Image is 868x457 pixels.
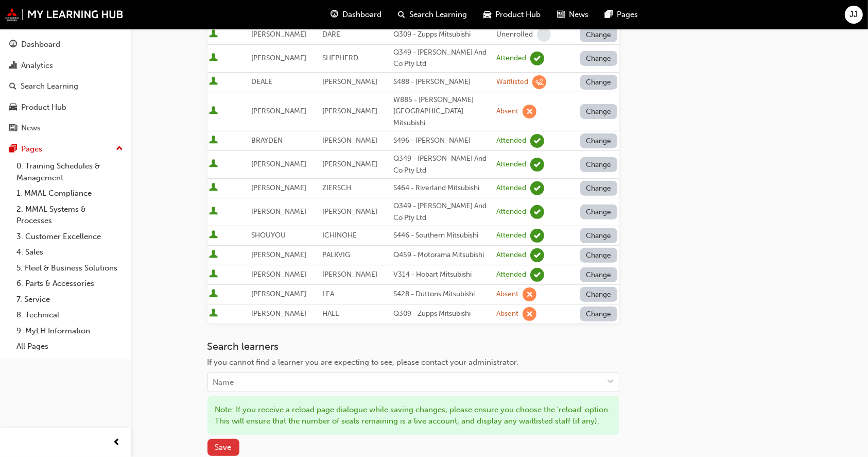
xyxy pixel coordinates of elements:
[210,289,218,299] span: User is active
[12,244,127,260] a: 4. Sales
[210,183,218,193] span: User is active
[322,290,334,298] span: LEA
[251,270,306,279] span: [PERSON_NAME]
[496,207,526,217] div: Attended
[9,145,17,154] span: pages-icon
[523,307,536,321] span: learningRecordVerb_ABSENT-icon
[210,269,218,280] span: User is active
[251,160,306,168] span: [PERSON_NAME]
[210,29,218,40] span: User is active
[496,107,518,116] div: Absent
[580,248,617,263] button: Change
[207,396,619,435] div: Note: If you receive a reload page dialogue while saving changes, please ensure you choose the 'r...
[850,9,858,21] span: JJ
[580,104,617,119] button: Change
[557,8,565,21] span: news-icon
[12,229,127,245] a: 3. Customer Excellence
[207,341,619,352] h3: Search learners
[617,9,638,21] span: Pages
[496,54,526,63] div: Attended
[322,77,377,86] span: [PERSON_NAME]
[549,4,597,25] a: news-iconNews
[393,289,492,300] div: S428 - Duttons Mitsubishi
[496,183,526,193] div: Attended
[398,8,405,21] span: search-icon
[393,94,492,129] div: W885 - [PERSON_NAME][GEOGRAPHIC_DATA] Mitsubishi
[530,134,544,148] span: learningRecordVerb_ATTEND-icon
[580,75,617,90] button: Change
[213,377,234,388] div: Name
[210,207,218,217] span: User is active
[393,308,492,320] div: Q309 - Zupps Mitsubishi
[322,136,377,145] span: [PERSON_NAME]
[496,77,528,87] div: Waitlisted
[475,4,549,25] a: car-iconProduct Hub
[607,376,615,389] span: down-icon
[496,290,518,299] div: Absent
[530,52,544,65] span: learningRecordVerb_ATTEND-icon
[322,250,350,259] span: PALKVIG
[251,250,306,259] span: [PERSON_NAME]
[605,8,613,21] span: pages-icon
[21,80,78,92] div: Search Learning
[393,269,492,281] div: V314 - Hobart Mitsubishi
[12,323,127,339] a: 9. MyLH Information
[12,276,127,292] a: 6. Parts & Accessories
[215,443,232,452] span: Save
[251,30,306,39] span: [PERSON_NAME]
[580,157,617,172] button: Change
[5,8,124,21] img: mmal
[4,140,127,159] button: Pages
[580,267,617,282] button: Change
[113,436,121,449] span: prev-icon
[530,181,544,195] span: learningRecordVerb_ATTEND-icon
[393,182,492,194] div: S464 - Riverland Mitsubishi
[21,101,66,113] div: Product Hub
[9,40,17,49] span: guage-icon
[530,205,544,219] span: learningRecordVerb_ATTEND-icon
[251,183,306,192] span: [PERSON_NAME]
[9,103,17,112] span: car-icon
[393,135,492,147] div: S496 - [PERSON_NAME]
[322,4,390,25] a: guage-iconDashboard
[4,119,127,138] a: News
[322,107,377,115] span: [PERSON_NAME]
[580,205,617,219] button: Change
[322,54,358,62] span: SHEPHERD
[496,250,526,260] div: Attended
[322,30,340,39] span: DARE
[210,77,218,87] span: User is active
[251,207,306,216] span: [PERSON_NAME]
[21,60,53,72] div: Analytics
[342,9,381,21] span: Dashboard
[12,201,127,229] a: 2. MMAL Systems & Processes
[393,76,492,88] div: S488 - [PERSON_NAME]
[210,309,218,319] span: User is active
[9,61,17,71] span: chart-icon
[12,292,127,308] a: 7. Service
[393,230,492,242] div: S446 - Southern Mitsubishi
[580,228,617,243] button: Change
[530,248,544,262] span: learningRecordVerb_ATTEND-icon
[845,6,863,24] button: JJ
[322,270,377,279] span: [PERSON_NAME]
[569,9,588,21] span: News
[4,98,127,117] a: Product Hub
[210,159,218,170] span: User is active
[207,358,519,367] span: If you cannot find a learner you are expecting to see, please contact your administrator.
[12,260,127,276] a: 5. Fleet & Business Solutions
[116,142,123,156] span: up-icon
[597,4,646,25] a: pages-iconPages
[580,307,617,321] button: Change
[580,287,617,302] button: Change
[483,8,491,21] span: car-icon
[393,47,492,70] div: Q349 - [PERSON_NAME] And Co Pty Ltd
[496,309,518,319] div: Absent
[21,39,60,50] div: Dashboard
[322,207,377,216] span: [PERSON_NAME]
[393,249,492,261] div: Q459 - Motorama Mitsubishi
[530,268,544,282] span: learningRecordVerb_ATTEND-icon
[210,53,218,63] span: User is active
